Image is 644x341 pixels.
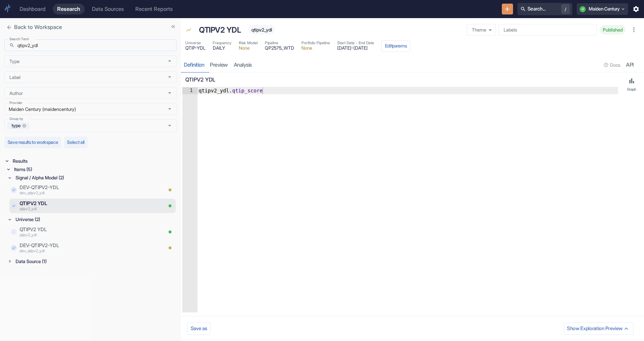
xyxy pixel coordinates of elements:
label: Search Term [9,37,29,42]
a: Dashboard [15,4,50,14]
button: Editparams [381,40,410,52]
span: None [301,46,330,51]
p: qtipv2_ydl [20,207,143,212]
a: preview [207,58,231,72]
p: QTIPV2 YDL [199,24,241,36]
button: Save results to workspace [4,137,61,148]
p: QTIPV2 YDL [20,226,143,233]
div: Universe (2) [14,215,177,224]
span: Pipeline [265,40,294,46]
p: qtipv2_ydl [20,232,143,238]
p: Back to Workspace [14,23,62,31]
div: Recent Reports [135,6,173,12]
button: Show Exploration Preview [564,323,634,335]
p: DEV-QTIPV2-YDL [20,184,162,191]
button: Save as [187,323,211,335]
span: QP2575_WTD [265,46,294,51]
a: DEV-QTIPV2-YDLdev_qtipv2_ydl [20,242,143,254]
button: Select all [64,137,88,148]
button: Open [165,121,174,130]
div: Items (5) [13,165,177,174]
button: UMaiden Century [577,3,628,15]
a: analysis [231,58,255,72]
a: QTIPV2 YDLqtipv2_ydl [20,226,143,238]
div: Results [11,157,177,165]
div: 1 [182,87,198,94]
div: Definition [184,62,204,68]
button: Open [165,57,174,66]
a: Research [53,4,85,14]
p: dev_qtipv2_ydl [20,191,162,196]
p: dev_qtipv2_ydl [20,248,143,254]
span: qtipv2_ydl [249,27,275,33]
div: U [580,6,586,12]
div: Signal / Alpha Model (2) [14,174,177,182]
div: type [7,122,30,129]
a: Recent Reports [131,4,177,14]
div: Data Source (1) [14,257,177,266]
span: type [9,122,24,129]
button: Open [165,73,174,82]
a: Data Sources [88,4,128,14]
button: Search.../ [517,3,572,15]
label: Provider [9,100,22,105]
span: Frequency [213,40,232,46]
span: Start Date - End Date [337,40,374,46]
label: Group by [9,116,23,121]
p: QTIPV2 YDL [20,200,143,207]
button: Collapse Sidebar [168,22,178,32]
div: resource tabs [181,58,644,72]
span: Risk Model [239,40,258,46]
span: Universe [185,40,206,46]
button: Graph [621,74,643,94]
span: Published [600,27,626,33]
span: None [239,46,258,51]
a: QTIPV2 YDLqtipv2_ydl [20,200,143,212]
button: New Resource [502,4,513,15]
button: Docs [601,59,623,71]
span: Signal [186,27,192,34]
div: API [626,62,634,68]
div: Dashboard [20,6,46,12]
span: QTIP-YDL [185,46,206,51]
div: Data Sources [92,6,124,12]
a: DEV-QTIPV2-YDLdev_qtipv2_ydl [20,184,162,196]
p: QTIPV2 YDL [185,76,615,84]
button: Open [165,89,174,97]
div: Research [57,6,80,12]
button: close [4,22,14,32]
span: Portfolio Pipeline [301,40,330,46]
span: DAILY [213,46,232,51]
button: Open [165,105,174,113]
span: [DATE] - [DATE] [337,46,374,51]
p: DEV-QTIPV2-YDL [20,242,143,249]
